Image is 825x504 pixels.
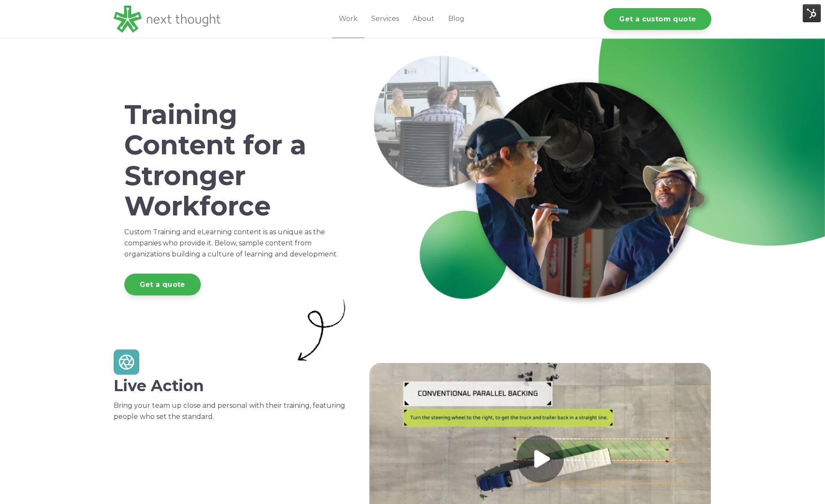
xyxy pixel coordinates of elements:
[803,4,821,22] img: HubSpot Tools Menu Toggle
[114,377,354,395] h2: Live Action
[370,51,711,310] img: Work-Header
[114,401,345,421] span: Bring your team up close and personal with their training, featuring people who set the standard.
[290,297,354,363] img: Artboard 3-1
[604,8,711,30] a: Get a custom quote
[124,100,343,221] h1: Training Content for a Stronger Workforce
[114,349,139,375] img: Artboard 5
[114,6,220,32] img: LG - NextThought Logo
[124,274,201,295] a: Get a quote
[124,228,338,258] span: Custom Training and eLearning content is as unique as the companies who provide it. Below, sample...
